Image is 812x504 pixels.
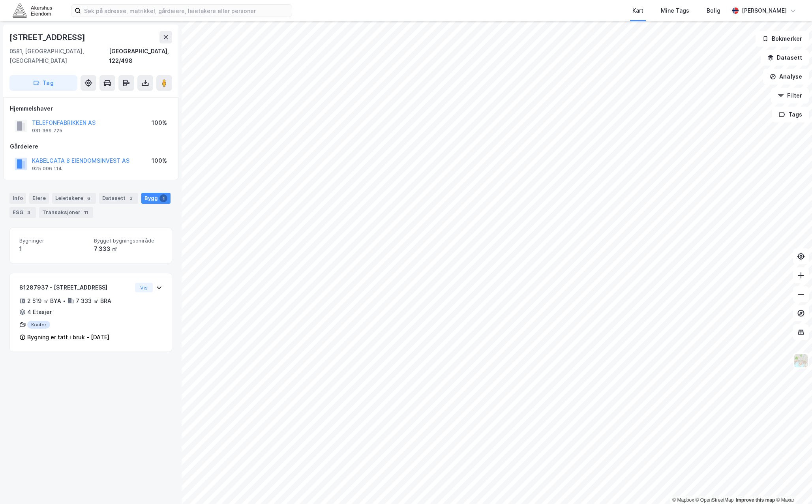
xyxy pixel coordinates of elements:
div: Hjemmelshaver [10,104,172,113]
div: [PERSON_NAME] [742,6,787,15]
iframe: Chat Widget [773,466,812,504]
div: 1 [19,244,88,254]
div: 7 333 ㎡ [94,244,162,254]
input: Søk på adresse, matrikkel, gårdeiere, leietakere eller personer [81,5,292,17]
div: Kart [632,6,643,15]
div: 7 333 ㎡ BRA [76,296,111,306]
div: Mine Tags [661,6,689,15]
div: Eiere [29,193,49,204]
div: 3 [127,194,135,202]
a: Mapbox [672,497,694,503]
div: Kontrollprogram for chat [773,466,812,504]
div: Transaksjoner [39,207,93,218]
a: Improve this map [736,497,775,503]
div: 4 Etasjer [27,307,52,317]
div: • [63,298,66,304]
div: 11 [82,209,90,216]
div: 0581, [GEOGRAPHIC_DATA], [GEOGRAPHIC_DATA] [9,47,109,66]
button: Filter [771,88,809,103]
button: Bokmerker [756,31,809,47]
div: Bolig [707,6,720,15]
div: Datasett [99,193,138,204]
div: 931 369 725 [32,128,62,134]
div: [GEOGRAPHIC_DATA], 122/498 [109,47,172,66]
div: 1 [159,194,167,202]
a: OpenStreetMap [696,497,734,503]
button: Vis [135,283,153,292]
div: 81287937 - [STREET_ADDRESS] [19,283,132,292]
button: Tag [9,75,77,91]
div: 3 [25,209,33,216]
div: 100% [152,118,167,128]
div: 925 006 114 [32,165,62,172]
div: [STREET_ADDRESS] [9,31,87,43]
img: akershus-eiendom-logo.9091f326c980b4bce74ccdd9f866810c.svg [13,4,52,17]
div: Info [9,193,26,204]
div: 2 519 ㎡ BYA [27,296,61,306]
div: Leietakere [52,193,96,204]
div: Gårdeiere [10,142,172,151]
button: Datasett [761,50,809,66]
div: 100% [152,156,167,165]
div: Bygg [141,193,171,204]
div: Bygning er tatt i bruk - [DATE] [27,333,109,342]
button: Tags [772,107,809,122]
span: Bygninger [19,237,88,244]
div: 6 [85,194,93,202]
span: Bygget bygningsområde [94,237,162,244]
div: ESG [9,207,36,218]
button: Analyse [763,69,809,85]
img: Z [793,353,808,368]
